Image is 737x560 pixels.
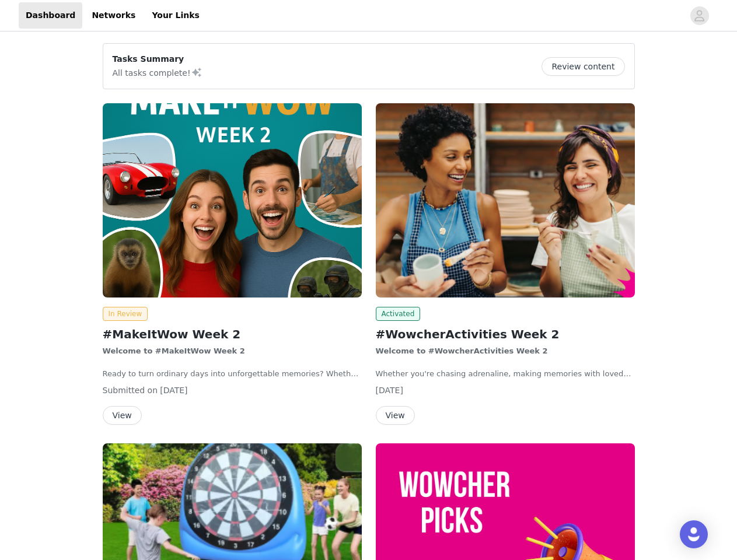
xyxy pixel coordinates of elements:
a: Dashboard [19,2,82,29]
div: Open Intercom Messenger [680,520,708,548]
button: View [376,406,415,425]
a: Networks [85,2,142,29]
span: [DATE] [376,386,403,395]
img: wowcher.co.uk [103,103,362,297]
a: View [376,411,415,420]
button: Review content [542,57,624,76]
span: In Review [103,307,148,321]
strong: Welcome to #WowcherActivities Week 2 [376,346,548,355]
h2: #MakeItWow Week 2 [103,325,362,343]
strong: Welcome to #MakeItWow Week 2 [103,346,245,355]
h2: #WowcherActivities Week 2 [376,325,635,343]
span: [DATE] [160,386,187,395]
span: Activated [376,307,421,321]
p: All tasks complete! [113,65,202,79]
p: Whether you're chasing adrenaline, making memories with loved ones, or trying something totally n... [376,368,635,380]
a: View [103,411,142,420]
button: View [103,406,142,425]
p: Tasks Summary [113,53,202,65]
div: avatar [694,6,705,25]
p: Ready to turn ordinary days into unforgettable memories? Whether you’re chasing thrills, enjoying... [103,368,362,380]
a: Your Links [145,2,207,29]
span: Submitted on [103,386,158,395]
img: wowcher.co.uk [376,103,635,297]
